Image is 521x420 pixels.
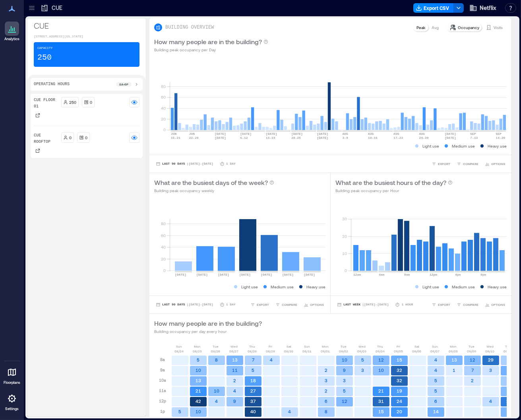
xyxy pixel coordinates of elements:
text: 12 [506,388,512,393]
text: 8am [404,273,410,276]
p: What are the busiest days of the week? [154,178,268,187]
span: EXPORT [438,302,450,307]
p: Fri [269,344,273,349]
text: 6 [325,399,328,404]
tspan: 30 [342,216,347,221]
p: BUILDING OVERVIEW [165,24,214,31]
p: Operating Hours [34,81,70,87]
a: Floorplans [1,363,23,387]
text: 4 [234,388,236,393]
text: 4pm [455,273,461,276]
text: 8 [325,409,328,414]
text: 2 [234,378,236,383]
p: 09/07 [431,349,440,354]
text: 15-21 [171,136,180,140]
text: 20-26 [291,136,301,140]
a: Analytics [2,19,22,44]
text: AUG [368,132,374,136]
text: 9 [343,367,346,373]
text: JUN [171,132,177,136]
p: How many people are in the building? [154,37,262,47]
text: [DATE] [266,132,277,136]
p: 09/11 [504,349,513,354]
p: 0 [70,134,72,141]
text: 8 [215,357,218,362]
text: [DATE] [215,132,226,136]
p: 0 [85,134,88,141]
p: Floorplans [4,380,20,385]
text: 20 [397,409,402,414]
text: 12 [378,357,384,362]
text: 3 [490,367,492,373]
span: COMPARE [463,161,478,166]
text: AUG [393,132,399,136]
text: [DATE] [175,273,186,276]
p: Sat [414,344,419,349]
text: 5 [362,357,364,362]
p: Thu [506,344,511,349]
text: 14 [433,409,439,414]
tspan: 60 [161,95,166,99]
p: Medium use [452,143,475,149]
p: 0 [90,99,93,105]
p: Medium use [452,284,475,290]
p: 250 [70,99,77,105]
span: OPTIONS [310,302,324,307]
text: 6-12 [240,136,248,140]
text: 3 [343,378,346,383]
text: 19 [397,388,402,393]
p: 08/24 [175,349,184,354]
text: 13 [196,378,201,383]
text: 10 [378,367,384,373]
text: AUG [343,132,349,136]
text: 26 [506,399,512,404]
text: 9 [234,399,236,404]
tspan: 0 [345,268,347,273]
p: 08/25 [193,349,202,354]
text: 4 [270,357,273,362]
button: COMPARE [274,301,299,309]
p: 09/10 [486,349,495,354]
p: 8a [160,356,165,363]
p: 12p [159,398,166,404]
text: 27 [251,388,256,393]
p: Thu [250,344,256,349]
p: Building occupancy per day every hour [154,328,262,334]
p: 08/31 [303,349,312,354]
p: CUE Floor 01 [34,97,58,110]
span: EXPORT [438,161,450,166]
text: 7-13 [470,136,478,140]
p: Building peak occupancy weekly [154,187,274,194]
text: [DATE] [317,136,328,140]
text: 5 [435,378,438,383]
text: [DATE] [240,132,252,136]
span: OPTIONS [491,302,505,307]
p: 10a [159,377,166,383]
p: Wed [230,344,238,349]
tspan: 0 [163,127,166,132]
text: 42 [196,399,201,404]
button: COMPARE [455,301,480,309]
p: Sun [304,344,310,349]
button: Export CSV [413,3,454,13]
text: [DATE] [239,273,251,276]
text: 15 [378,409,384,414]
p: Light use [422,284,439,290]
p: Heavy use [488,284,507,290]
span: COMPARE [282,302,297,307]
p: 09/02 [339,349,349,354]
button: Last 90 Days |[DATE]-[DATE] [154,301,215,309]
text: SEP [496,132,502,136]
text: 40 [250,409,256,414]
p: How many people are in the building? [154,319,262,328]
text: 13 [232,357,238,362]
p: 08/27 [230,349,239,354]
span: Netflix [480,4,496,12]
text: 1 [453,367,456,373]
text: 2 [325,388,328,393]
p: 1 Day [226,161,236,166]
button: EXPORT [430,301,452,309]
p: Tue [341,344,347,349]
text: 10-16 [368,136,378,140]
text: [DATE] [291,132,303,136]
